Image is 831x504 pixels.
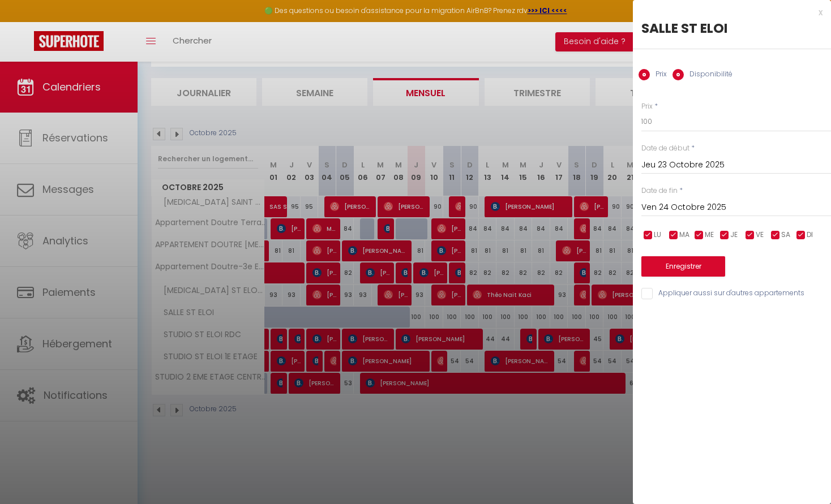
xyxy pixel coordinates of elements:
[641,256,725,277] button: Enregistrer
[756,230,764,240] span: VE
[633,6,823,19] div: x
[650,69,667,81] label: Prix
[641,101,653,112] label: Prix
[654,230,661,240] span: LU
[781,230,790,240] span: SA
[807,230,813,240] span: DI
[679,230,689,240] span: MA
[684,69,733,81] label: Disponibilité
[641,19,823,37] div: SALLE ST ELOI
[641,186,678,196] label: Date de fin
[705,230,714,240] span: ME
[730,230,738,240] span: JE
[641,143,689,154] label: Date de début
